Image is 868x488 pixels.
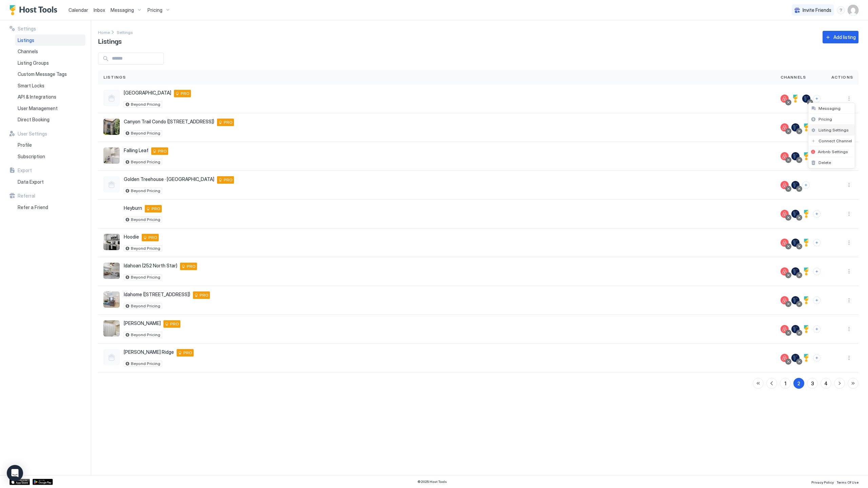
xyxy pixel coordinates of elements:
span: Connect Channel [818,138,852,143]
span: Delete [818,160,831,165]
span: Listing Settings [818,127,849,133]
span: Messaging [818,106,841,111]
span: Pricing [818,117,832,122]
span: Airbnb Settings [818,149,848,154]
div: Open Intercom Messenger [7,465,23,481]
